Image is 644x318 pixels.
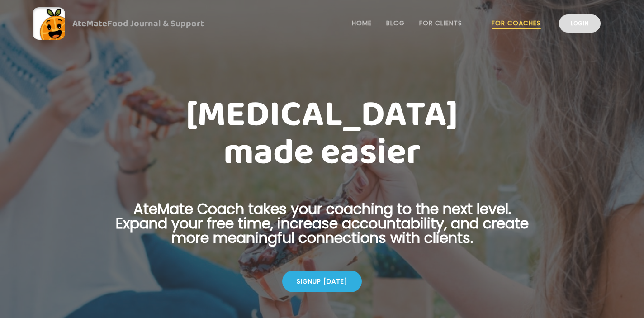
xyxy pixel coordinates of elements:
[386,19,405,27] a: Blog
[419,19,462,27] a: For Clients
[33,7,611,40] a: AteMateFood Journal & Support
[107,16,204,31] span: Food Journal & Support
[352,19,372,27] a: Home
[559,14,601,33] a: Login
[65,16,204,31] div: AteMate
[492,19,541,27] a: For Coaches
[101,202,543,256] p: AteMate Coach takes your coaching to the next level. Expand your free time, increase accountabili...
[282,271,362,292] div: Signup [DATE]
[101,96,543,172] h1: [MEDICAL_DATA] made easier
